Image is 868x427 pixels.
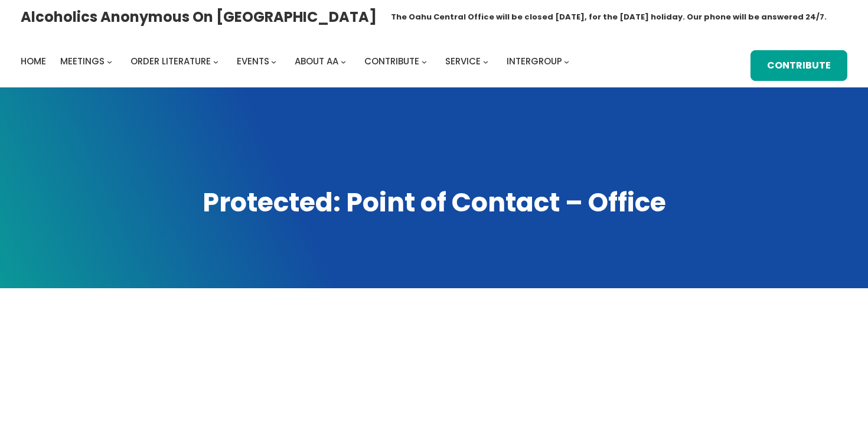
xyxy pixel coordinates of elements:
a: Intergroup [507,53,562,70]
button: Meetings submenu [107,58,112,64]
a: Home [21,53,46,70]
a: Contribute [750,50,847,81]
a: Alcoholics Anonymous on [GEOGRAPHIC_DATA] [21,4,377,30]
span: Service [445,55,481,67]
nav: Intergroup [21,53,573,70]
button: Order Literature submenu [213,58,218,64]
button: Service submenu [483,58,488,64]
button: About AA submenu [341,58,346,64]
button: Contribute submenu [422,58,427,64]
a: Events [237,53,269,70]
span: Events [237,55,269,67]
h1: The Oahu Central Office will be closed [DATE], for the [DATE] holiday. Our phone will be answered... [391,11,827,23]
a: About AA [295,53,338,70]
a: Contribute [364,53,419,70]
button: Intergroup submenu [564,58,569,64]
a: Service [445,53,481,70]
span: Intergroup [507,55,562,67]
span: Contribute [364,55,419,67]
h1: Protected: Point of Contact – Office [21,185,847,220]
span: Home [21,55,46,67]
button: Events submenu [271,58,276,64]
a: Meetings [60,53,105,70]
span: Order Literature [130,55,211,67]
span: About AA [295,55,338,67]
span: Meetings [60,55,105,67]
